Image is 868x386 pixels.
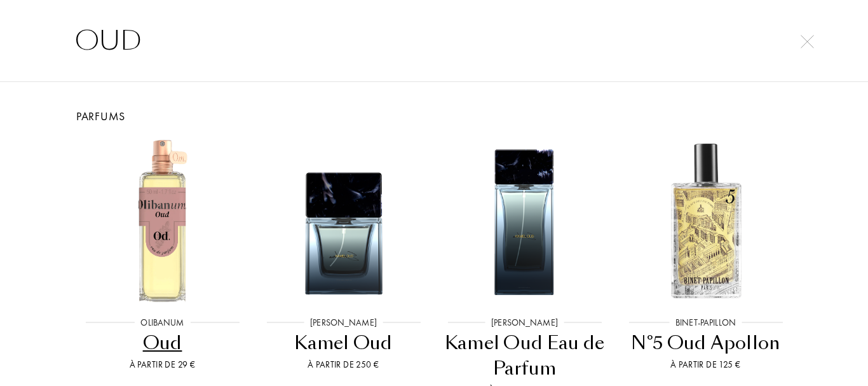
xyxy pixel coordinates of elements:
[134,315,190,329] div: Olibanum
[620,331,791,355] div: N°5 Oud Apollon
[624,139,787,302] img: N°5 Oud Apollon
[62,107,806,125] div: Parfums
[669,315,742,329] div: Binet-Papillon
[77,358,248,371] div: À partir de 29 €
[258,331,429,355] div: Kamel Oud
[77,331,248,355] div: Oud
[50,22,818,60] input: Rechercher
[485,315,564,329] div: [PERSON_NAME]
[304,315,383,329] div: [PERSON_NAME]
[801,35,814,48] img: cross.svg
[258,358,429,371] div: À partir de 250 €
[443,139,606,302] img: Kamel Oud Eau de Parfum
[439,331,610,381] div: Kamel Oud Eau de Parfum
[262,139,425,302] img: Kamel Oud
[620,358,791,371] div: À partir de 125 €
[81,139,244,302] img: Oud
